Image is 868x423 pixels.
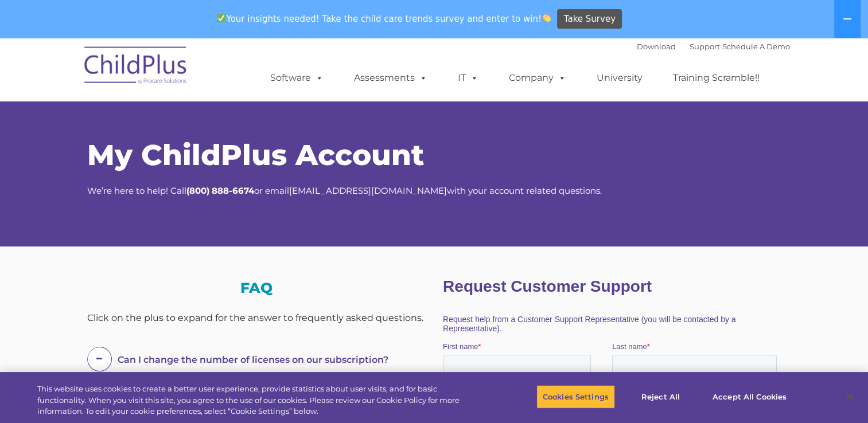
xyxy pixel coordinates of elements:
a: IT [446,66,490,89]
strong: 800) 888-6674 [189,185,254,196]
div: Click on the plus to expand for the answer to frequently asked questions. [87,310,426,327]
a: Software [259,66,335,89]
span: Your insights needed! Take the child care trends survey and enter to win! [212,7,556,30]
a: Support [690,42,720,51]
span: We’re here to help! Call or email with your account related questions. [87,185,602,196]
strong: ( [186,185,189,196]
a: [EMAIL_ADDRESS][DOMAIN_NAME] [289,185,447,196]
img: 👏 [542,14,551,22]
button: Reject All [625,385,696,409]
a: Take Survey [557,9,622,29]
span: Phone number [169,123,218,131]
span: Can I change the number of licenses on our subscription? [118,354,388,365]
img: ChildPlus by Procare Solutions [79,38,193,96]
button: Close [837,384,862,409]
font: | [637,42,790,51]
div: This website uses cookies to create a better user experience, provide statistics about user visit... [37,383,477,417]
button: Cookies Settings [536,385,615,409]
h3: FAQ [87,281,426,295]
a: University [585,66,654,89]
span: Last name [169,76,204,84]
span: Take Survey [564,9,616,29]
span: My ChildPlus Account [87,138,424,173]
a: Schedule A Demo [722,42,790,51]
a: Training Scramble!! [661,66,771,89]
a: Assessments [342,66,439,89]
a: Company [497,66,578,89]
img: ✅ [217,14,225,22]
button: Accept All Cookies [706,385,793,409]
a: Download [637,42,676,51]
